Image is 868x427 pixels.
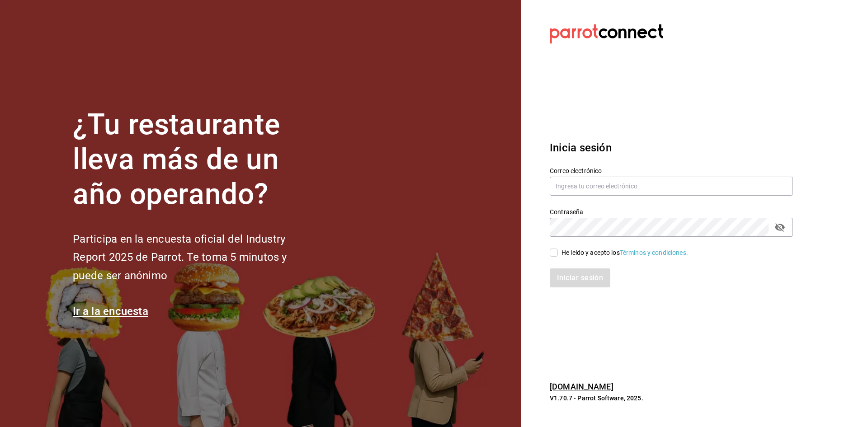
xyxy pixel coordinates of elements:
[73,230,317,285] h2: Participa en la encuesta oficial del Industry Report 2025 de Parrot. Te toma 5 minutos y puede se...
[620,249,688,256] a: Términos y condiciones.
[550,140,793,156] h3: Inicia sesión
[550,394,793,403] p: V1.70.7 - Parrot Software, 2025.
[550,209,793,215] label: Contraseña
[550,168,793,174] label: Correo electrónico
[550,382,613,391] a: [DOMAIN_NAME]
[73,305,148,318] a: Ir a la encuesta
[561,248,688,258] div: He leído y acepto los
[550,177,793,196] input: Ingresa tu correo electrónico
[772,220,788,235] button: passwordField
[73,108,317,211] h1: ¿Tu restaurante lleva más de un año operando?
